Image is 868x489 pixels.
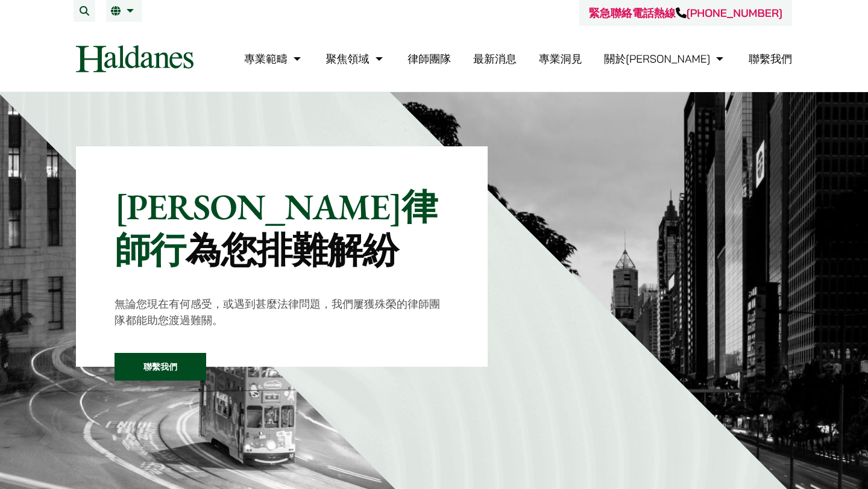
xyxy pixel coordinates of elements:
[186,226,398,273] mark: 為您排難解紛
[473,52,517,66] a: 最新消息
[604,52,726,66] a: 關於何敦
[749,52,792,66] a: 聯繫我們
[326,52,386,66] a: 聚焦領域
[589,6,782,20] a: 緊急聯絡電話熱線[PHONE_NUMBER]
[244,52,304,66] a: 專業範疇
[115,296,449,328] p: 無論您現在有何感受，或遇到甚麼法律問題，我們屢獲殊榮的律師團隊都能助您渡過難關。
[76,45,193,72] img: Logo of Haldanes
[407,52,451,66] a: 律師團隊
[539,52,582,66] a: 專業洞見
[111,6,137,16] a: 繁
[115,185,449,272] p: [PERSON_NAME]律師行
[115,353,206,381] a: 聯繫我們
